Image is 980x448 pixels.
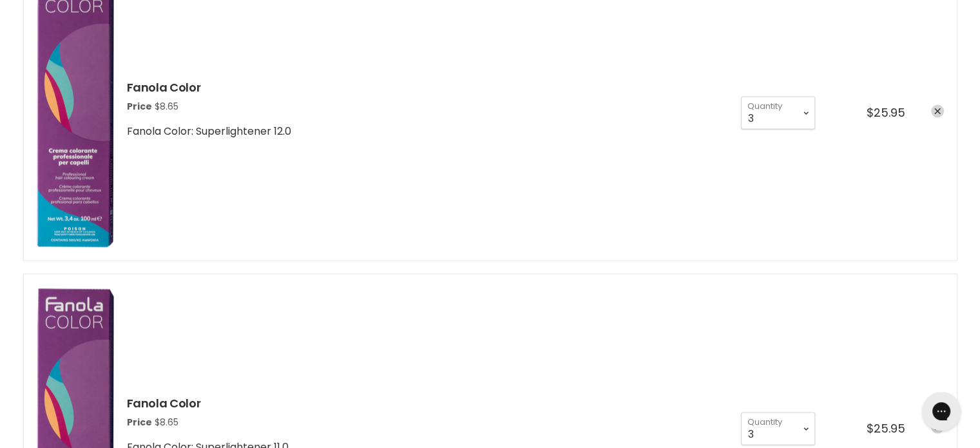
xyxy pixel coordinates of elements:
[127,79,201,95] a: Fanola Color
[867,420,905,436] span: $25.95
[916,387,967,435] iframe: Gorgias live chat messenger
[155,416,178,429] span: $8.65
[127,100,152,113] span: Price
[931,105,944,118] a: remove Fanola Color
[741,413,815,445] select: Quantity
[741,97,815,129] select: Quantity
[127,416,152,429] span: Price
[155,100,178,113] span: $8.65
[127,395,201,411] a: Fanola Color
[867,104,905,121] span: $25.95
[114,81,291,137] div: Fanola Color: Superlightener 12.0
